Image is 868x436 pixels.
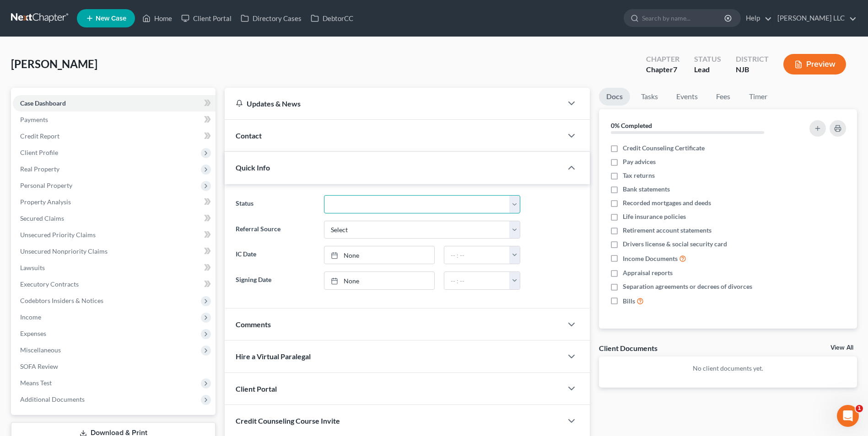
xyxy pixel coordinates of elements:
span: [PERSON_NAME] [11,57,97,70]
span: Means Test [20,379,52,387]
a: Events [669,88,705,106]
a: [PERSON_NAME] LLC [773,10,857,27]
a: Credit Report [13,128,216,144]
a: Payments [13,112,216,128]
div: Client Documents [599,343,658,353]
span: SOFA Review [20,362,58,370]
iframe: Intercom live chat [837,405,859,427]
a: Docs [599,88,630,106]
span: New Case [96,15,126,22]
span: Personal Property [20,181,72,189]
a: Tasks [634,88,665,106]
a: Home [138,10,177,27]
div: District [736,54,769,64]
span: Payments [20,116,48,123]
span: Comments [236,320,271,329]
span: Credit Counseling Course Invite [236,416,340,425]
span: Separation agreements or decrees of divorces [623,282,752,291]
div: Updates & News [236,99,551,108]
span: Expenses [20,330,46,337]
a: Lawsuits [13,260,216,276]
span: Additional Documents [20,395,85,403]
a: SOFA Review [13,358,216,375]
div: Status [694,54,721,64]
span: Drivers license & social security card [623,239,727,249]
span: Tax returns [623,171,655,180]
a: Client Portal [177,10,236,27]
span: Secured Claims [20,214,64,222]
span: Income [20,313,41,321]
span: 7 [673,65,677,74]
a: Fees [709,88,738,106]
label: IC Date [231,246,319,264]
div: Chapter [646,64,679,75]
span: Client Profile [20,149,58,156]
span: 1 [856,405,863,412]
a: View All [830,345,853,351]
a: Help [741,10,772,27]
strong: 0% Completed [611,122,652,129]
span: Life insurance policies [623,212,686,221]
a: None [324,246,434,264]
a: Property Analysis [13,194,216,210]
span: Quick Info [236,163,270,172]
input: Search by name... [642,10,726,27]
label: Status [231,195,319,213]
span: Income Documents [623,254,678,263]
span: Real Property [20,165,59,173]
span: Credit Report [20,132,59,140]
a: Case Dashboard [13,95,216,112]
span: Pay advices [623,157,656,166]
span: Credit Counseling Certificate [623,144,705,153]
input: -- : -- [444,246,510,264]
span: Unsecured Priority Claims [20,231,96,239]
a: Timer [742,88,775,106]
a: None [324,272,434,289]
a: Secured Claims [13,210,216,227]
span: Case Dashboard [20,99,66,107]
a: Executory Contracts [13,276,216,292]
span: Bills [623,297,635,306]
span: Retirement account statements [623,226,712,235]
a: Unsecured Priority Claims [13,227,216,243]
label: Signing Date [231,271,319,290]
span: Appraisal reports [623,268,673,277]
div: Chapter [646,54,679,64]
span: Codebtors Insiders & Notices [20,297,103,304]
span: Contact [236,131,262,140]
a: Unsecured Nonpriority Claims [13,243,216,260]
span: Unsecured Nonpriority Claims [20,247,108,255]
span: Property Analysis [20,198,71,206]
span: Lawsuits [20,264,45,271]
div: NJB [736,64,769,75]
span: Executory Contracts [20,280,79,288]
p: No client documents yet. [606,364,850,373]
span: Client Portal [236,384,277,393]
span: Miscellaneous [20,346,61,354]
button: Preview [783,54,846,74]
a: Directory Cases [236,10,306,27]
span: Recorded mortgages and deeds [623,198,711,207]
input: -- : -- [444,272,510,289]
span: Hire a Virtual Paralegal [236,352,311,361]
label: Referral Source [231,221,319,239]
span: Bank statements [623,185,670,194]
a: DebtorCC [306,10,358,27]
div: Lead [694,64,721,75]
